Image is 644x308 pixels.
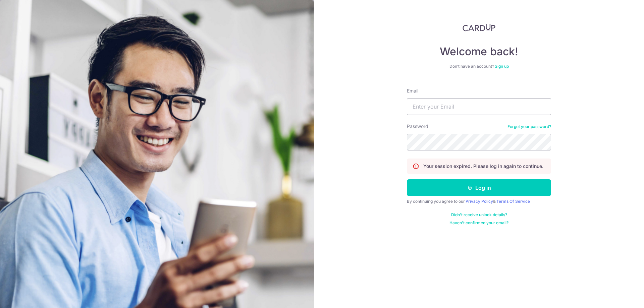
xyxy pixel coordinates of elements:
[463,23,495,32] img: CardUp Logo
[407,45,551,58] h4: Welcome back!
[407,98,551,115] input: Enter your Email
[449,220,508,226] a: Haven't confirmed your email?
[495,64,509,69] a: Sign up
[451,212,507,218] a: Didn't receive unlock details?
[423,163,543,170] p: Your session expired. Please log in again to continue.
[407,87,418,94] label: Email
[496,199,530,204] a: Terms Of Service
[507,124,551,129] a: Forgot your password?
[407,199,551,204] div: By continuing you agree to our &
[407,123,428,130] label: Password
[407,64,551,69] div: Don’t have an account?
[407,179,551,196] button: Log in
[466,199,493,204] a: Privacy Policy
